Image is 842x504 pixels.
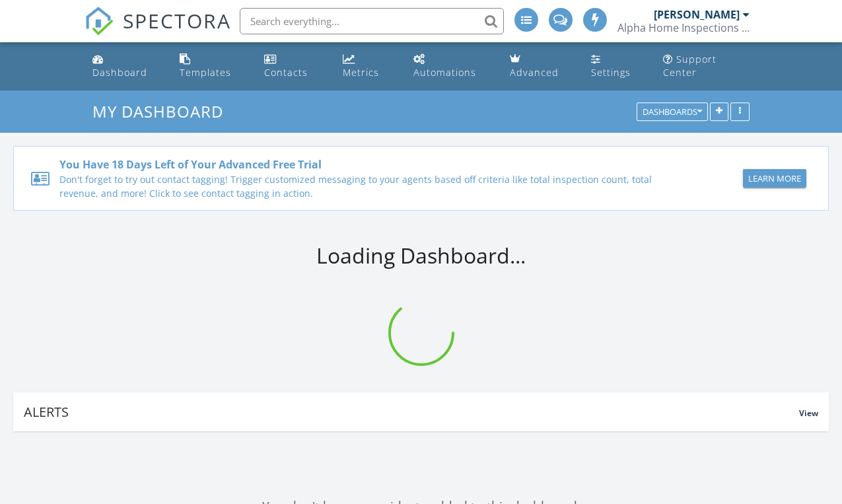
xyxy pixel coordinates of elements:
div: Metrics [343,66,379,79]
div: You Have 18 Days Left of Your Advanced Free Trial [59,157,686,172]
a: Support Center [658,48,755,85]
a: SPECTORA [85,18,231,46]
div: Learn More [748,172,801,186]
span: View [799,408,818,419]
a: Dashboard [87,48,164,85]
div: Settings [591,66,631,79]
span: SPECTORA [123,7,231,34]
div: Dashboard [92,66,147,79]
input: Search everything... [240,8,504,34]
a: Templates [174,48,248,85]
div: Advanced [510,66,559,79]
button: Learn More [743,169,806,188]
div: Support Center [663,53,717,79]
a: Advanced [505,48,575,85]
img: The Best Home Inspection Software - Spectora [85,7,114,36]
div: Contacts [264,66,308,79]
a: Contacts [259,48,326,85]
div: Don't forget to try out contact tagging! Trigger customized messaging to your agents based off cr... [59,172,686,200]
a: Settings [586,48,647,85]
div: [PERSON_NAME] [654,8,740,21]
a: Automations (Basic) [408,48,493,85]
div: Dashboards [643,108,702,117]
a: My Dashboard [92,100,234,122]
a: Metrics [337,48,398,85]
div: Alerts [24,403,799,421]
div: Alpha Home Inspections LLC [617,21,750,34]
div: Automations [413,66,476,79]
button: Dashboards [637,103,708,122]
div: Templates [180,66,231,79]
